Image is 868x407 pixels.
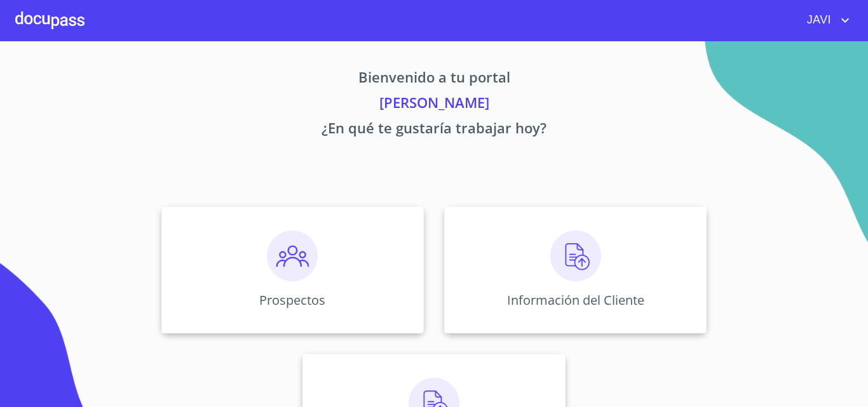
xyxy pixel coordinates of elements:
p: [PERSON_NAME] [43,92,825,117]
img: prospectos.png [267,230,318,281]
img: carga.png [550,230,601,281]
button: account of current user [797,10,853,30]
p: Información del Cliente [507,291,644,309]
p: Prospectos [259,291,325,309]
span: JAVI [797,10,837,30]
p: Bienvenido a tu portal [43,67,825,92]
p: ¿En qué te gustaría trabajar hoy? [43,117,825,143]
